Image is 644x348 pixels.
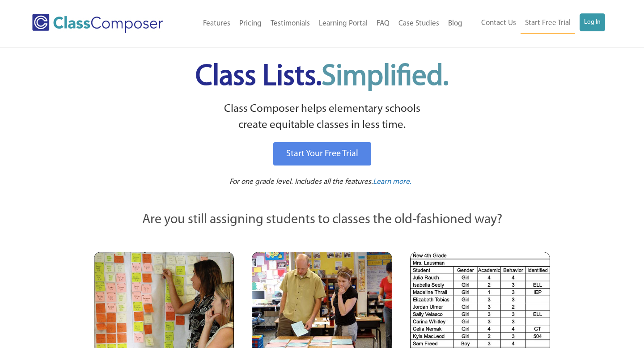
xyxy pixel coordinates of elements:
[93,101,551,134] p: Class Composer helps elementary schools create equitable classes in less time.
[467,13,605,34] nav: Header Menu
[314,14,372,34] a: Learning Portal
[32,14,163,33] img: Class Composer
[477,13,521,33] a: Contact Us
[266,14,314,34] a: Testimonials
[444,14,467,34] a: Blog
[286,149,358,158] span: Start Your Free Trial
[199,14,235,34] a: Features
[521,13,575,34] a: Start Free Trial
[580,13,605,31] a: Log In
[394,14,444,34] a: Case Studies
[229,178,373,186] span: For one grade level. Includes all the features.
[322,63,449,92] span: Simplified.
[372,14,394,34] a: FAQ
[273,142,371,166] a: Start Your Free Trial
[184,14,467,34] nav: Header Menu
[235,14,266,34] a: Pricing
[195,63,449,92] span: Class Lists.
[373,177,411,188] a: Learn more.
[373,178,411,186] span: Learn more.
[94,210,550,230] p: Are you still assigning students to classes the old-fashioned way?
